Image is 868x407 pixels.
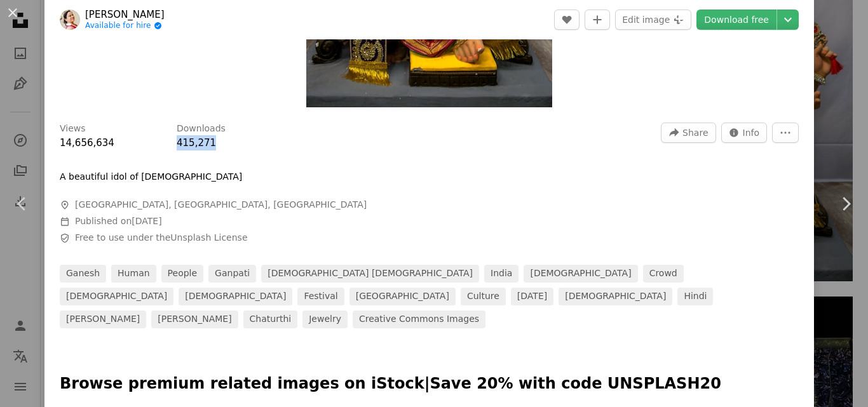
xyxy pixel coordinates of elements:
a: crowd [643,265,684,283]
button: Stats about this image [721,123,768,143]
a: [PERSON_NAME] [151,310,238,328]
span: 14,656,634 [60,137,114,149]
a: ganesh [60,265,106,283]
span: Free to use under the [75,232,248,244]
a: ganpati [208,265,256,283]
h3: Views [60,123,86,135]
button: Add to Collection [585,10,610,30]
a: Download free [696,10,776,30]
a: people [161,265,204,283]
button: Like [554,10,580,30]
button: Edit image [615,10,691,30]
button: More Actions [772,123,799,143]
p: Browse premium related images on iStock | Save 20% with code UNSPLASH20 [60,374,799,394]
a: india [484,265,519,283]
a: [DEMOGRAPHIC_DATA] [60,288,173,305]
time: December 10, 2020 at 6:45:28 PM GMT+5:30 [132,216,161,226]
a: [DEMOGRAPHIC_DATA] [559,288,672,305]
a: Next [824,143,868,265]
a: [DATE] [511,288,553,305]
a: [PERSON_NAME] [85,8,165,21]
span: Published on [75,216,162,226]
a: human [111,265,156,283]
button: Choose download size [777,10,799,30]
a: [DEMOGRAPHIC_DATA] [524,265,637,283]
p: A beautiful idol of [DEMOGRAPHIC_DATA] [60,171,242,183]
button: Share this image [661,123,715,143]
a: [GEOGRAPHIC_DATA] [349,288,456,305]
a: festival [297,288,344,305]
span: [GEOGRAPHIC_DATA], [GEOGRAPHIC_DATA], [GEOGRAPHIC_DATA] [75,199,367,211]
a: chaturthi [243,310,298,328]
a: jewelry [302,310,348,328]
a: Creative Commons images [353,310,485,328]
a: culture [461,288,506,305]
a: Available for hire [85,21,165,31]
span: Share [682,123,708,142]
span: 415,271 [177,137,216,149]
h3: Downloads [177,123,226,135]
a: [DEMOGRAPHIC_DATA] [DEMOGRAPHIC_DATA] [261,265,479,283]
a: Unsplash License [170,232,247,243]
span: Info [743,123,760,142]
a: [PERSON_NAME] [60,310,146,328]
img: Go to Sonika Agarwal's profile [60,10,80,30]
a: hindi [677,288,713,305]
a: [DEMOGRAPHIC_DATA] [179,288,292,305]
